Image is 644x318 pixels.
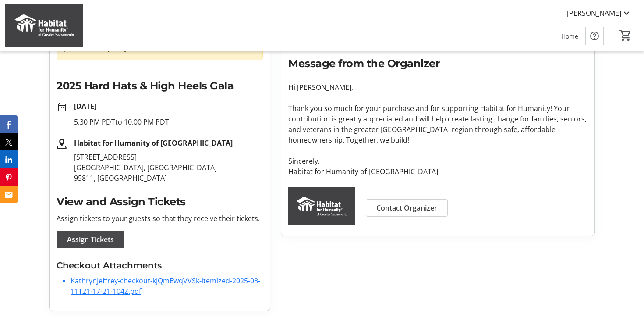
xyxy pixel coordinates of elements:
[288,56,587,71] h2: Message from the Organizer
[74,117,263,127] p: 5:30 PM PDT to 10:00 PM PDT
[57,78,263,94] h2: 2025 Hard Hats & High Heels Gala
[560,6,639,20] button: [PERSON_NAME]
[57,213,263,224] p: Assign tickets to your guests so that they receive their tickets.
[57,102,67,112] mat-icon: date_range
[288,156,587,166] p: Sincerely,
[554,28,585,44] a: Home
[57,231,124,248] a: Assign Tickets
[288,103,587,145] p: Thank you so much for your purchase and for supporting Habitat for Humanity! Your contribution is...
[288,166,587,177] p: Habitat for Humanity of [GEOGRAPHIC_DATA]
[71,276,260,296] a: KathrynJeffrey-checkout-kJQmEwqVVSk-itemized-2025-08-11T21-17-21-104Z.pdf
[376,203,437,213] span: Contact Organizer
[561,32,578,41] span: Home
[74,138,233,148] strong: Habitat for Humanity of [GEOGRAPHIC_DATA]
[5,4,83,47] img: Habitat for Humanity of Greater Sacramento's Logo
[57,259,263,272] h3: Checkout Attachments
[288,187,355,225] img: Habitat for Humanity of Greater Sacramento logo
[67,234,114,245] span: Assign Tickets
[366,199,448,217] a: Contact Organizer
[618,28,633,43] button: Cart
[567,8,621,18] span: [PERSON_NAME]
[586,27,603,45] button: Help
[74,152,263,183] p: [STREET_ADDRESS] [GEOGRAPHIC_DATA], [GEOGRAPHIC_DATA] 95811, [GEOGRAPHIC_DATA]
[57,194,263,210] h2: View and Assign Tickets
[74,101,96,111] strong: [DATE]
[288,82,587,93] p: Hi [PERSON_NAME],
